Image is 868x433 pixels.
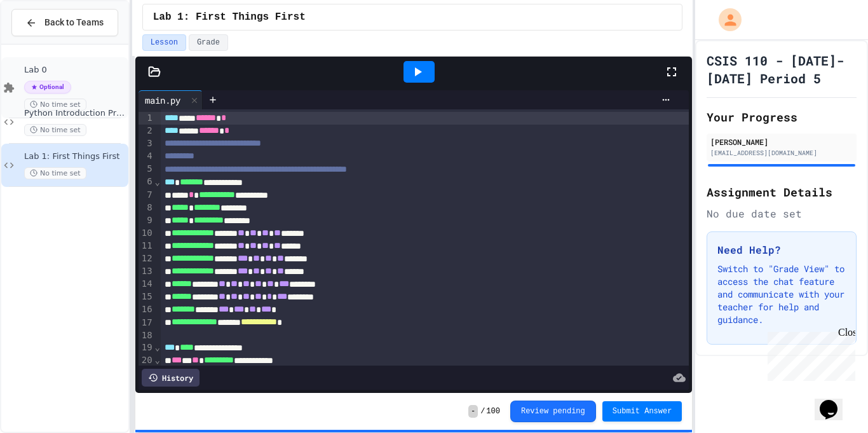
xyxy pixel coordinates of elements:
span: Submit Answer [613,406,672,416]
div: 2 [139,125,154,137]
div: 10 [139,227,154,240]
p: Switch to "Grade View" to access the chat feature and communicate with your teacher for help and ... [717,263,846,326]
span: Optional [24,81,71,93]
div: main.py [139,93,187,107]
span: - [468,405,478,418]
div: 11 [139,240,154,252]
span: Lab 1: First Things First [24,151,126,162]
div: 15 [139,291,154,303]
span: / [480,406,485,416]
button: Grade [189,34,228,51]
span: No time set [24,99,86,111]
div: 9 [139,214,154,227]
div: 13 [139,265,154,278]
button: Lesson [142,34,186,51]
div: 1 [139,112,154,125]
h1: CSIS 110 - [DATE]-[DATE] Period 5 [707,52,857,87]
div: 4 [139,150,154,163]
span: Back to Teams [44,16,104,29]
div: [PERSON_NAME] [710,136,853,148]
span: 100 [486,406,500,416]
h3: Need Help? [717,242,846,258]
div: 16 [139,303,154,316]
div: 14 [139,278,154,291]
div: main.py [139,90,203,109]
iframe: chat widget [763,327,855,381]
div: 5 [139,163,154,175]
div: 3 [139,137,154,150]
span: Fold line [154,342,161,352]
div: 17 [139,317,154,329]
span: Lab 0 [24,65,126,76]
span: Python Introduction Practice [24,108,126,119]
div: 8 [139,202,154,214]
div: Chat with us now!Close [5,5,88,81]
div: [EMAIL_ADDRESS][DOMAIN_NAME] [710,148,853,158]
span: No time set [24,167,86,179]
button: Submit Answer [602,401,682,422]
button: Review pending [510,401,596,422]
span: Fold line [154,177,161,187]
div: My Account [705,5,745,34]
span: Fold line [154,355,161,365]
div: 18 [139,329,154,342]
div: History [142,369,200,387]
div: 7 [139,189,154,202]
button: Back to Teams [11,9,118,36]
div: 12 [139,252,154,265]
span: No time set [24,124,86,136]
span: Lab 1: First Things First [153,10,306,25]
h2: Assignment Details [707,183,857,201]
iframe: chat widget [815,382,855,420]
div: 6 [139,175,154,188]
div: No due date set [707,206,857,221]
div: 19 [139,341,154,354]
div: 20 [139,354,154,367]
h2: Your Progress [707,108,857,126]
